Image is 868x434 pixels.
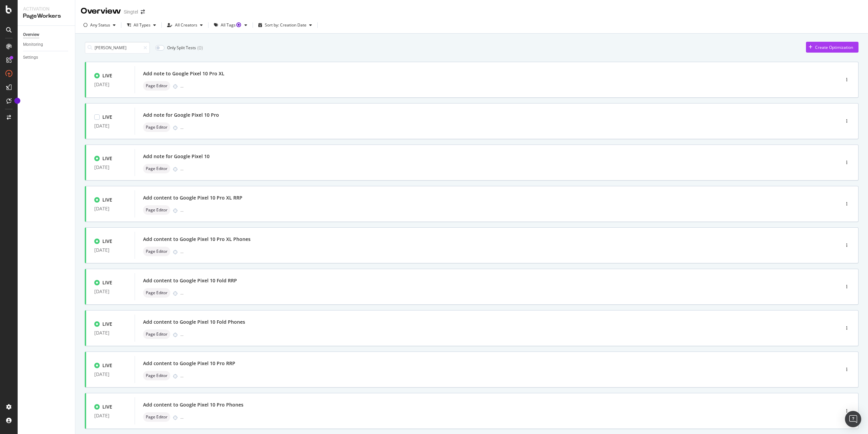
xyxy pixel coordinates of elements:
button: Any Status [81,20,118,31]
div: neutral label [143,122,170,132]
button: Create Optimization [806,42,859,53]
span: Page Editor [146,84,167,88]
span: Page Editor [146,291,167,295]
span: ... [180,166,183,172]
div: [DATE] [94,82,126,87]
span: ... [180,83,183,89]
a: Monitoring [23,41,70,48]
div: Activation [23,5,70,12]
div: [DATE] [94,165,126,170]
div: Tooltip anchor [236,22,242,28]
div: neutral label [143,288,170,298]
div: neutral label [143,412,170,422]
div: [DATE] [94,123,126,129]
div: Any Status [90,23,110,27]
div: Overview [23,31,39,38]
div: Add content to Google Pixel 10 Pro XL RRP [143,194,242,201]
div: neutral label [143,371,170,380]
div: Sort by: Creation Date [265,23,307,27]
div: All Creators [175,23,197,27]
span: Page Editor [146,374,167,378]
a: Overview [23,31,70,38]
div: neutral label [143,247,170,256]
input: Search an Optimization [85,42,150,54]
div: [DATE] [94,247,126,253]
span: ... [180,332,183,337]
button: All TagsTooltip anchor [211,20,250,31]
span: ... [180,249,183,254]
div: LIVE [102,72,112,79]
span: Page Editor [146,208,167,212]
div: [DATE] [94,413,126,418]
div: LIVE [102,321,112,327]
span: Page Editor [146,415,167,419]
button: All Creators [164,20,205,31]
span: ... [180,125,183,130]
div: Add note for Google Pixel 10 [143,153,210,160]
div: Singtel [124,8,138,15]
div: LIVE [102,238,112,245]
button: All Types [124,20,159,31]
span: Page Editor [146,125,167,129]
span: ... [180,373,183,379]
div: LIVE [102,155,112,162]
span: ... [180,290,183,296]
div: LIVE [102,403,112,410]
div: Add content to Google Pixel 10 Pro XL Phones [143,236,251,243]
div: Add note to Google Pixel 10 Pro XL [143,70,224,77]
div: Add content to Google Pixel 10 Fold Phones [143,319,245,325]
div: Only Split Tests [167,45,196,51]
div: Add content to Google Pixel 10 Pro RRP [143,360,235,367]
div: ( 0 ) [197,44,203,51]
div: [DATE] [94,372,126,377]
div: Create Optimization [815,44,853,50]
span: Page Editor [146,332,167,336]
div: Tooltip anchor [14,98,20,104]
div: PageWorkers [23,12,70,20]
div: LIVE [102,362,112,369]
button: Sort by: Creation Date [256,20,315,31]
div: LIVE [102,196,112,203]
div: neutral label [143,164,170,173]
div: Open Intercom Messenger [845,411,861,427]
div: Settings [23,54,38,61]
div: [DATE] [94,289,126,294]
span: Page Editor [146,167,167,171]
div: LIVE [102,114,112,120]
span: ... [180,207,183,213]
div: Monitoring [23,41,43,48]
div: Add note for Google Pixel 10 Pro [143,112,219,118]
div: neutral label [143,205,170,215]
div: neutral label [143,329,170,339]
div: [DATE] [94,206,126,211]
div: [DATE] [94,330,126,336]
div: neutral label [143,81,170,91]
div: Add content to Google Pixel 10 Fold RRP [143,277,237,284]
div: LIVE [102,279,112,286]
div: Add content to Google Pixel 10 Pro Phones [143,401,243,408]
a: Settings [23,54,70,61]
div: Overview [81,5,121,17]
div: All Tags [221,23,242,27]
div: arrow-right-arrow-left [141,10,145,14]
div: All Types [134,23,151,27]
span: Page Editor [146,249,167,253]
span: ... [180,414,183,420]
